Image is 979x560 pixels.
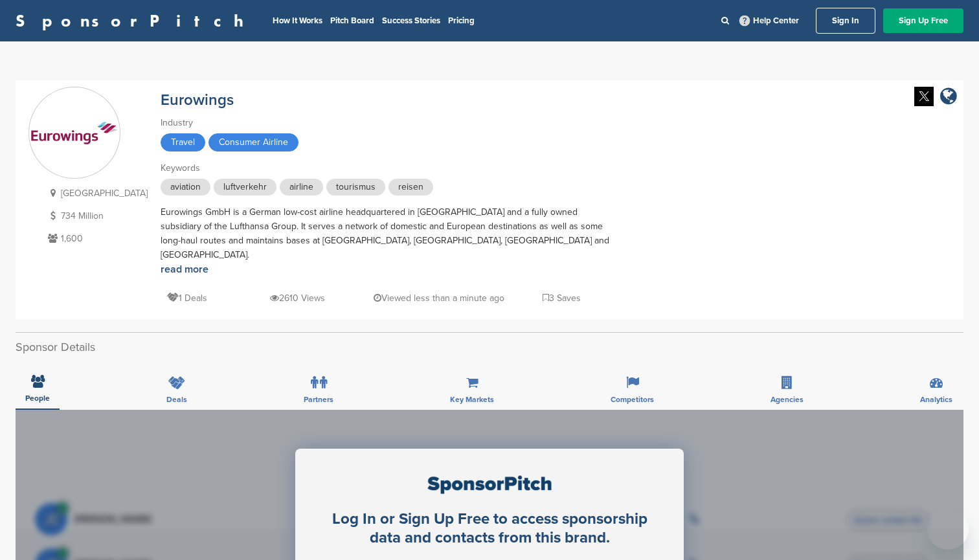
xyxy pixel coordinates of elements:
[270,290,325,306] p: 2610 Views
[448,16,475,26] a: Pricing
[816,8,875,34] a: Sign In
[330,16,374,26] a: Pitch Board
[45,230,148,247] p: 1,600
[940,87,957,108] a: company link
[161,133,205,151] span: Travel
[16,339,963,356] h2: Sponsor Details
[304,396,333,403] span: Partners
[208,133,298,151] span: Consumer Airline
[543,290,581,306] p: 3 Saves
[161,161,614,175] div: Keywords
[161,91,234,109] a: Eurowings
[920,396,952,403] span: Analytics
[318,510,661,548] div: Log In or Sign Up Free to access sponsorship data and contacts from this brand.
[161,205,614,277] div: Eurowings GmbH is a German low-cost airline headquartered in [GEOGRAPHIC_DATA] and a fully owned ...
[611,396,654,403] span: Competitors
[737,13,802,28] a: Help Center
[214,179,276,196] span: luftverkehr
[883,8,963,33] a: Sign Up Free
[161,263,208,276] a: read more
[273,16,322,26] a: How It Works
[771,396,804,403] span: Agencies
[29,120,120,146] img: Sponsorpitch & Eurowings
[914,87,934,106] img: Twitter white
[927,508,969,550] iframe: Button to launch messaging window
[166,396,187,403] span: Deals
[388,179,433,196] span: reisen
[45,208,148,224] p: 734 Million
[167,290,207,306] p: 1 Deals
[450,396,494,403] span: Key Markets
[374,290,504,306] p: Viewed less than a minute ago
[161,179,210,196] span: aviation
[45,185,148,201] p: [GEOGRAPHIC_DATA]
[25,394,50,402] span: People
[326,179,385,196] span: tourismus
[280,179,323,196] span: airline
[161,116,614,130] div: Industry
[16,12,252,29] a: SponsorPitch
[382,16,440,26] a: Success Stories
